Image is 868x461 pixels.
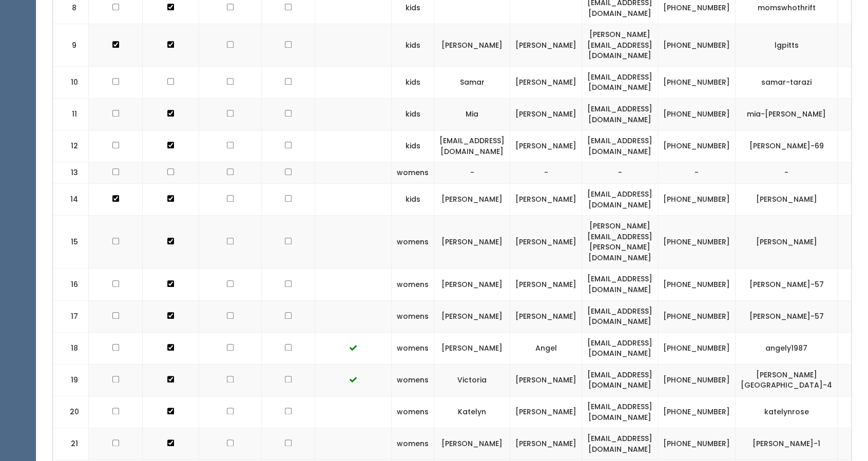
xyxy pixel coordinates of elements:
td: [PERSON_NAME][GEOGRAPHIC_DATA]-4 [736,364,838,396]
td: [PHONE_NUMBER] [658,268,736,300]
td: [PERSON_NAME] [736,183,838,215]
td: 15 [53,216,89,268]
td: mia-[PERSON_NAME] [736,99,838,130]
td: 12 [53,130,89,162]
td: [PHONE_NUMBER] [658,428,736,460]
td: [EMAIL_ADDRESS][DOMAIN_NAME] [582,183,658,215]
td: angely1987 [736,332,838,364]
td: - [736,162,838,184]
td: [PHONE_NUMBER] [658,66,736,98]
td: - [510,162,582,184]
td: [PERSON_NAME] [510,99,582,130]
td: [EMAIL_ADDRESS][DOMAIN_NAME] [582,332,658,364]
td: [PERSON_NAME] [434,332,510,364]
td: [PHONE_NUMBER] [658,216,736,268]
td: [PERSON_NAME]-1 [736,428,838,460]
td: kids [392,66,434,98]
td: - [582,162,658,184]
td: 21 [53,428,89,460]
td: [PHONE_NUMBER] [658,300,736,332]
td: [PERSON_NAME] [510,428,582,460]
td: 19 [53,364,89,396]
td: womens [392,428,434,460]
td: [PERSON_NAME] [434,24,510,67]
td: [PERSON_NAME] [434,183,510,215]
td: Katelyn [434,396,510,428]
td: [PERSON_NAME] [736,216,838,268]
td: [PERSON_NAME][EMAIL_ADDRESS][PERSON_NAME][DOMAIN_NAME] [582,216,658,268]
td: samar-tarazi [736,66,838,98]
td: [PERSON_NAME]-57 [736,300,838,332]
td: kids [392,99,434,130]
td: 18 [53,332,89,364]
td: [EMAIL_ADDRESS][DOMAIN_NAME] [582,428,658,460]
td: [EMAIL_ADDRESS][DOMAIN_NAME] [582,268,658,300]
td: Victoria [434,364,510,396]
td: [EMAIL_ADDRESS][DOMAIN_NAME] [582,396,658,428]
td: [PHONE_NUMBER] [658,99,736,130]
td: [PERSON_NAME]-69 [736,130,838,162]
td: [PHONE_NUMBER] [658,332,736,364]
td: 20 [53,396,89,428]
td: [PERSON_NAME] [434,216,510,268]
td: Mia [434,99,510,130]
td: kids [392,130,434,162]
td: [EMAIL_ADDRESS][DOMAIN_NAME] [582,300,658,332]
td: 9 [53,24,89,67]
td: [EMAIL_ADDRESS][DOMAIN_NAME] [434,130,510,162]
td: [PERSON_NAME] [510,66,582,98]
td: womens [392,162,434,184]
td: [PERSON_NAME] [434,428,510,460]
td: [EMAIL_ADDRESS][DOMAIN_NAME] [582,130,658,162]
td: [PERSON_NAME] [510,216,582,268]
td: [PERSON_NAME][EMAIL_ADDRESS][DOMAIN_NAME] [582,24,658,67]
td: Samar [434,66,510,98]
td: [PHONE_NUMBER] [658,130,736,162]
td: [EMAIL_ADDRESS][DOMAIN_NAME] [582,99,658,130]
td: 14 [53,183,89,215]
td: 13 [53,162,89,184]
td: Angel [510,332,582,364]
td: lgpitts [736,24,838,67]
td: [PERSON_NAME] [510,183,582,215]
td: [PHONE_NUMBER] [658,24,736,67]
td: womens [392,332,434,364]
td: [PERSON_NAME] [434,300,510,332]
td: [PERSON_NAME] [510,396,582,428]
td: [EMAIL_ADDRESS][DOMAIN_NAME] [582,66,658,98]
td: [PHONE_NUMBER] [658,364,736,396]
td: [PHONE_NUMBER] [658,183,736,215]
td: womens [392,396,434,428]
td: 11 [53,99,89,130]
td: 17 [53,300,89,332]
td: womens [392,364,434,396]
td: [EMAIL_ADDRESS][DOMAIN_NAME] [582,364,658,396]
td: [PERSON_NAME] [510,300,582,332]
td: - [658,162,736,184]
td: 10 [53,66,89,98]
td: womens [392,268,434,300]
td: - [434,162,510,184]
td: [PERSON_NAME] [510,268,582,300]
td: [PERSON_NAME] [510,364,582,396]
td: [PERSON_NAME] [434,268,510,300]
td: katelynrose [736,396,838,428]
td: [PERSON_NAME] [510,24,582,67]
td: kids [392,183,434,215]
td: womens [392,216,434,268]
td: kids [392,24,434,67]
td: [PHONE_NUMBER] [658,396,736,428]
td: 16 [53,268,89,300]
td: womens [392,300,434,332]
td: [PERSON_NAME] [510,130,582,162]
td: [PERSON_NAME]-57 [736,268,838,300]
